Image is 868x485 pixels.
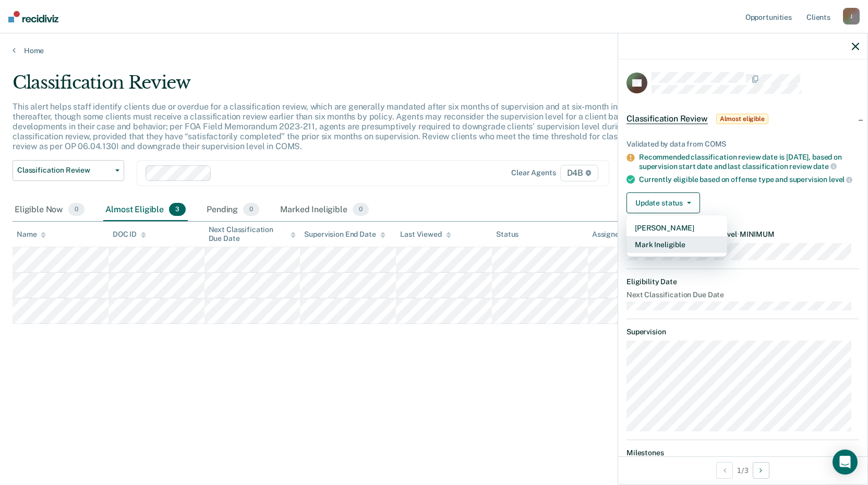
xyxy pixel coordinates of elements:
span: Classification Review [17,166,111,175]
div: Classification Review [13,72,664,102]
div: Supervision End Date [304,230,385,239]
div: Marked Ineligible [278,199,371,222]
div: Pending [204,199,261,222]
button: Mark Ineligible [626,236,727,253]
div: Currently eligible based on offense type and supervision [639,175,859,184]
span: D4B [560,165,598,181]
div: 1 / 3 [618,456,867,484]
div: Next Classification Due Date [209,225,296,243]
div: Last Viewed [400,230,451,239]
div: J [843,8,860,25]
div: Validated by data from COMS [626,140,859,149]
div: Open Intercom Messenger [833,450,858,475]
div: Name [17,230,46,239]
div: Classification ReviewAlmost eligible [618,102,867,136]
div: Assigned to [592,230,641,239]
div: Recommended classification review date is [DATE], based on supervision start date and last classi... [639,153,859,171]
p: This alert helps staff identify clients due or overdue for a classification review, which are gen... [13,102,652,152]
button: Previous Opportunity [716,462,733,479]
button: [PERSON_NAME] [626,220,727,236]
div: Status [496,230,519,239]
button: Next Opportunity [753,462,769,479]
dt: Milestones [626,448,859,457]
span: 0 [353,203,369,216]
button: Update status [626,192,700,213]
span: 0 [243,203,259,216]
dt: Eligibility Date [626,277,859,286]
div: Clear agents [511,168,556,177]
span: Classification Review [626,114,708,124]
dt: Supervision [626,328,859,336]
span: 0 [68,203,85,216]
span: level [829,175,852,184]
dt: Next Classification Due Date [626,290,859,299]
a: Home [13,46,855,55]
dt: Recommended Supervision Level MINIMUM [626,230,859,239]
span: Almost eligible [716,114,768,124]
span: 3 [169,203,186,216]
img: Recidiviz [8,11,58,22]
div: DOC ID [113,230,146,239]
span: • [737,230,740,238]
div: Almost Eligible [103,199,188,222]
div: Eligible Now [13,199,87,222]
